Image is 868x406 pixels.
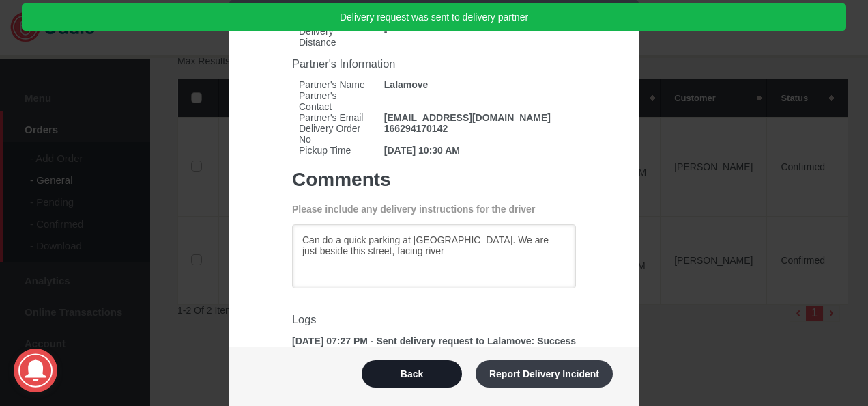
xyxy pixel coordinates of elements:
[292,336,576,347] p: [DATE] 07:27 PM - Sent delivery request to Lalamove: Success
[292,26,377,48] strong: Delivery Distance
[292,90,377,112] strong: Partner's Contact
[22,3,846,31] div: Delivery request was sent to delivery partner
[292,169,576,191] h1: Comments
[377,26,576,37] span: -
[377,123,576,134] span: 166294170142
[292,79,377,90] strong: Partner's Name
[292,123,377,145] strong: Delivery Order No
[292,313,576,326] h3: Logs
[599,1,628,25] a: ✕
[362,360,462,388] button: Back
[476,360,613,388] button: Report Delivery Incident
[292,57,576,70] h3: Partner's Information
[377,145,576,156] span: [DATE] 10:30 AM
[292,204,576,215] p: Please include any delivery instructions for the driver
[377,112,576,123] span: [EMAIL_ADDRESS][DOMAIN_NAME]
[292,145,377,156] strong: Pickup Time
[292,112,377,123] strong: Partner's Email
[377,79,576,90] span: Lalamove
